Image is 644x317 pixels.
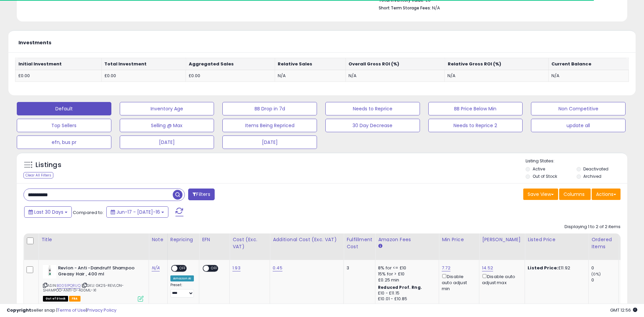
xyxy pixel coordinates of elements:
[428,102,523,115] button: BB Price Below Min
[232,265,240,271] a: 1.93
[533,166,545,172] label: Active
[378,271,434,277] div: 15% for > £10
[43,265,144,301] div: ASIN:
[591,265,619,271] div: 0
[69,296,80,302] span: FBA
[106,206,168,218] button: Jun-17 - [DATE]-16
[346,236,372,250] div: Fulfillment Cost
[120,119,214,132] button: Selling @ Max
[482,236,522,243] div: [PERSON_NAME]
[583,166,608,172] label: Deactivated
[23,172,53,178] div: Clear All Filters
[442,273,474,292] div: Disable auto adjust min
[445,58,549,70] th: Relative Gross ROI (%)
[531,119,626,132] button: update all
[24,206,72,218] button: Last 30 Days
[170,236,196,243] div: Repricing
[36,160,61,170] h5: Listings
[482,273,520,286] div: Disable auto adjust max
[345,70,444,82] td: N/A
[87,307,116,313] a: Privacy Policy
[73,209,104,216] span: Compared to:
[18,40,51,45] h5: Investments
[15,58,102,70] th: Initial Investment
[482,265,493,271] a: 14.52
[591,277,619,283] div: 0
[563,191,585,198] span: Columns
[565,224,621,230] div: Displaying 1 to 2 of 2 items
[152,265,160,271] a: N/A
[528,236,586,243] div: Listed Price
[202,236,227,243] div: EFN
[170,275,194,281] div: Amazon AI
[325,119,420,132] button: 30 Day Decrease
[345,58,444,70] th: Overall Gross ROI (%)
[523,189,558,200] button: Save View
[275,70,345,82] td: N/A
[222,119,317,132] button: Items Being Repriced
[378,296,434,302] div: £10.01 - £10.85
[177,265,188,271] span: OFF
[378,284,422,290] b: Reduced Prof. Rng.
[275,58,345,70] th: Relative Sales
[526,158,627,164] p: Listing States:
[188,189,214,200] button: Filters
[170,283,194,298] div: Preset:
[120,102,214,115] button: Inventory Age
[101,58,185,70] th: Total Investment
[378,243,382,249] small: Amazon Fees.
[186,70,275,82] td: £0.00
[7,307,116,314] div: seller snap | |
[591,236,616,250] div: Ordered Items
[17,136,111,149] button: efn, bus pr
[346,265,370,271] div: 3
[533,173,557,179] label: Out of Stock
[591,271,601,277] small: (0%)
[43,265,56,278] img: 31lHgiKmPPL._SL40_.jpg
[43,283,124,293] span: | SKU: GK25-REVLON-SHAMPOO-ANTI-D-400ML-X1
[222,102,317,115] button: BB Drop in 7d
[610,307,637,313] span: 2025-08-16 12:56 GMT
[428,119,523,132] button: Needs to Reprice 2
[186,58,275,70] th: Aggregated Sales
[592,189,621,200] button: Actions
[17,119,111,132] button: Top Sellers
[116,209,160,215] span: Jun-17 - [DATE]-16
[34,209,63,215] span: Last 30 Days
[378,265,434,271] div: 8% for <= £10
[583,173,601,179] label: Archived
[548,70,629,82] td: N/A
[209,265,220,271] span: OFF
[559,189,591,200] button: Columns
[378,290,434,296] div: £10 - £11.15
[58,265,140,279] b: Revlon - Anti -Dandruff Shampoo Greasy Hair , 400 ml
[273,236,341,243] div: Additional Cost (Exc. VAT)
[232,236,267,250] div: Cost (Exc. VAT)
[57,283,80,288] a: B0051PQRUQ
[7,307,31,313] strong: Copyright
[17,102,111,115] button: Default
[442,265,450,271] a: 7.72
[378,277,434,283] div: £0.25 min
[325,102,420,115] button: Needs to Reprice
[273,265,282,271] a: 0.45
[120,136,214,149] button: [DATE]
[15,70,102,82] td: £0.00
[41,236,146,243] div: Title
[548,58,629,70] th: Current Balance
[101,70,185,82] td: £0.00
[531,102,626,115] button: Non Competitive
[152,236,165,243] div: Note
[378,236,436,243] div: Amazon Fees
[528,265,558,271] b: Listed Price:
[57,307,86,313] a: Terms of Use
[222,136,317,149] button: [DATE]
[445,70,549,82] td: N/A
[43,296,68,302] span: All listings that are currently out of stock and unavailable for purchase on Amazon
[442,236,476,243] div: Min Price
[528,265,583,271] div: £11.92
